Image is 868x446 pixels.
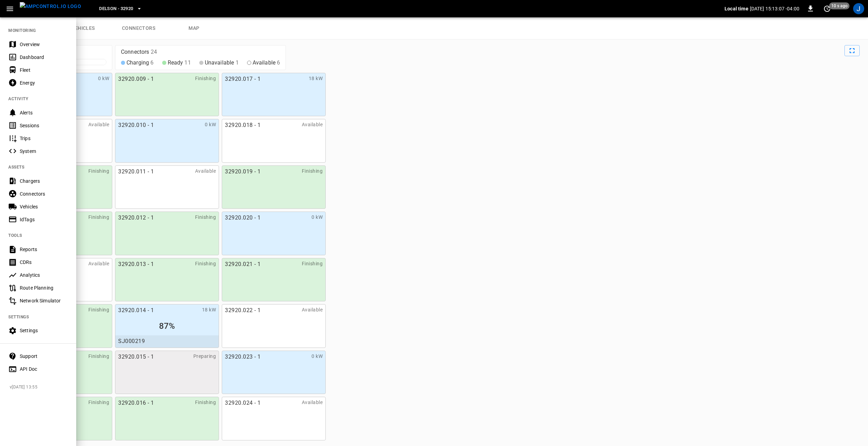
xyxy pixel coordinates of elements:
[20,148,68,155] div: System
[20,2,81,11] img: ampcontrol.io logo
[20,327,68,334] div: Settings
[20,216,68,223] div: IdTags
[20,284,68,291] div: Route Planning
[10,384,71,391] span: v [DATE] 13:55
[20,135,68,142] div: Trips
[750,5,799,12] p: [DATE] 15:13:07 -04:00
[725,5,748,12] p: Local time
[20,109,68,116] div: Alerts
[20,366,68,372] div: API Doc
[822,3,833,14] button: set refresh interval
[853,3,864,14] div: profile-icon
[20,246,68,253] div: Reports
[20,353,68,360] div: Support
[20,41,68,48] div: Overview
[20,297,68,304] div: Network Simulator
[20,190,68,197] div: Connectors
[20,67,68,74] div: Fleet
[20,178,68,185] div: Chargers
[20,272,68,278] div: Analytics
[20,203,68,210] div: Vehicles
[20,259,68,266] div: CDRs
[99,5,133,13] span: Delson - 32920
[20,79,68,86] div: Energy
[829,2,850,9] span: 10 s ago
[20,54,68,61] div: Dashboard
[20,122,68,129] div: Sessions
